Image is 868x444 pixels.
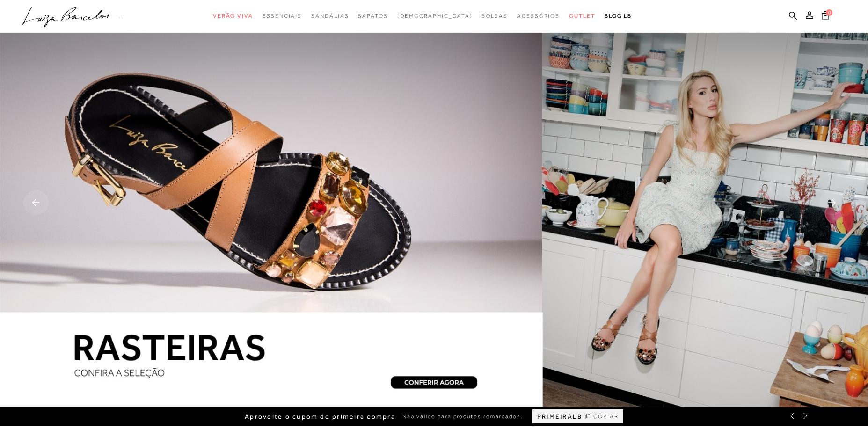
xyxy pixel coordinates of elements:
a: categoryNavScreenReaderText [213,7,253,25]
span: Verão Viva [213,13,253,19]
span: Outlet [569,13,595,19]
span: Não válido para produtos remarcados. [402,413,523,421]
span: 0 [826,9,832,16]
a: categoryNavScreenReaderText [263,7,302,25]
span: Acessórios [517,13,560,19]
span: Bolsas [481,13,508,19]
span: Essenciais [263,13,302,19]
span: BLOG LB [605,13,632,19]
span: Sapatos [358,13,387,19]
a: categoryNavScreenReaderText [311,7,349,25]
span: Aproveite o cupom de primeira compra [245,413,395,421]
a: categoryNavScreenReaderText [481,7,508,25]
button: 0 [819,10,832,23]
a: categoryNavScreenReaderText [517,7,560,25]
a: noSubCategoriesText [397,7,473,25]
span: Sandálias [311,13,349,19]
a: categoryNavScreenReaderText [569,7,595,25]
a: categoryNavScreenReaderText [358,7,387,25]
span: COPIAR [593,412,619,421]
a: BLOG LB [605,7,632,25]
span: PRIMEIRALB [537,413,582,421]
span: [DEMOGRAPHIC_DATA] [397,13,473,19]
